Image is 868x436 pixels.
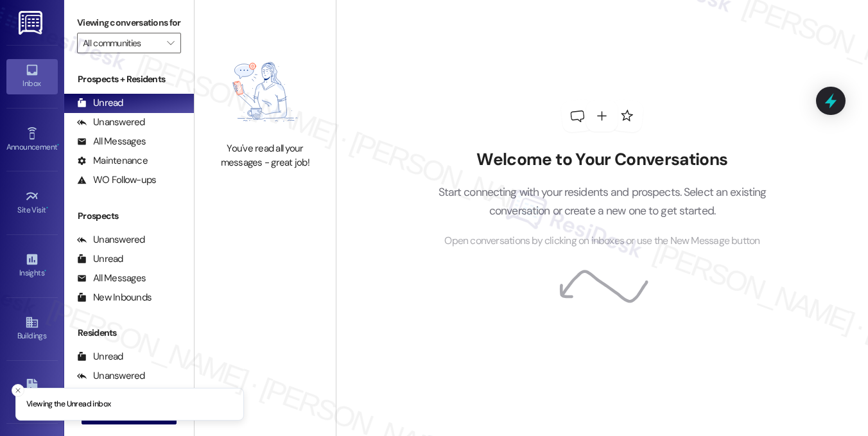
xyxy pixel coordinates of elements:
[26,399,110,410] p: Viewing the Unread inbox
[77,154,148,168] div: Maintenance
[64,326,194,340] div: Residents
[77,116,145,129] div: Unanswered
[6,249,58,283] a: Insights •
[77,272,146,285] div: All Messages
[419,183,786,220] p: Start connecting with your residents and prospects. Select an existing conversation or create a n...
[77,96,123,110] div: Unread
[167,38,174,48] i: 
[209,142,322,170] div: You've read all your messages - great job!
[64,209,194,223] div: Prospects
[77,369,145,383] div: Unanswered
[19,11,45,35] img: ResiDesk Logo
[57,141,59,150] span: •
[83,33,161,53] input: All communities
[209,48,322,135] img: empty-state
[77,252,123,266] div: Unread
[77,13,181,33] label: Viewing conversations for
[77,233,145,247] div: Unanswered
[64,73,194,86] div: Prospects + Residents
[6,186,58,220] a: Site Visit •
[6,311,58,346] a: Buildings
[77,135,146,148] div: All Messages
[6,375,58,410] a: Leads
[46,204,48,213] span: •
[44,266,46,275] span: •
[12,384,24,397] button: Close toast
[77,350,123,363] div: Unread
[419,150,786,170] h2: Welcome to Your Conversations
[444,233,759,249] span: Open conversations by clicking on inboxes or use the New Message button
[77,291,152,304] div: New Inbounds
[6,59,58,94] a: Inbox
[77,173,156,187] div: WO Follow-ups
